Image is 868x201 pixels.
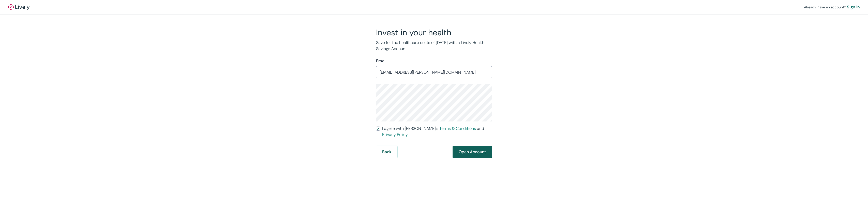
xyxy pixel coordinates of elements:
[847,4,860,10] a: Sign in
[804,4,860,10] div: Already have an account?
[8,4,29,10] a: LivelyLively
[382,132,408,137] a: Privacy Policy
[453,146,492,158] button: Open Account
[376,58,386,64] label: Email
[439,126,476,131] a: Terms & Conditions
[376,40,492,52] p: Save for the healthcare costs of [DATE] with a Lively Health Savings Account
[382,126,492,138] span: I agree with [PERSON_NAME]’s and
[8,4,29,10] img: Lively
[376,27,492,38] h2: Invest in your health
[376,146,397,158] button: Back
